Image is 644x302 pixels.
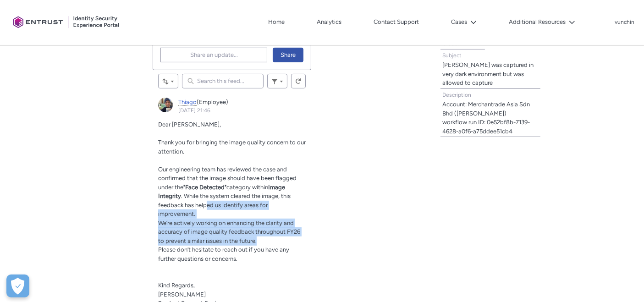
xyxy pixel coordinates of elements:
[182,74,264,88] input: Search this feed...
[158,98,173,112] div: Thiago
[158,166,297,191] span: Our engineering team has reviewed the case and confirmed that the image should have been flagged ...
[506,15,578,29] button: Additional Resources
[6,275,29,297] div: Cookie Preferences
[449,15,479,29] button: Cases
[183,184,226,191] span: "Face Detected"
[158,98,173,112] img: External User - Thiago (Onfido)
[281,48,296,62] span: Share
[614,17,635,26] button: User Profile vunchin
[226,184,268,191] span: category within
[442,92,471,98] span: Description
[615,19,634,26] p: vunchin
[371,15,421,29] a: Contact Support
[158,246,289,262] span: Please don’t hesitate to reach out if you have any further questions or concerns.
[273,48,303,62] button: Share
[158,291,206,298] span: [PERSON_NAME]
[197,99,228,105] span: (Employee)
[158,192,291,217] span: . While the system cleared the image, this feedback has helped us identify areas for improvement.
[190,48,238,62] span: Share an update...
[442,52,462,59] span: Subject
[442,61,534,86] lightning-formatted-text: [PERSON_NAME] was captured in very dark environment but was allowed to capture
[158,139,306,155] span: Thank you for bringing the image quality concern to our attention.
[266,15,287,29] a: Home
[178,99,197,106] a: Thiago
[158,220,300,244] span: We’re actively working on enhancing the clarity and accuracy of image quality feedback throughout...
[314,15,344,29] a: Analytics, opens in new tab
[178,107,210,114] a: [DATE] 21:46
[602,260,644,302] iframe: Qualified Messenger
[442,101,530,135] lightning-formatted-text: Account: Merchantrade Asia Sdn Bhd ([PERSON_NAME]) workflow run ID: 0e52bf8b-7139-4628-a0f6-a75dd...
[6,275,29,297] button: Open Preferences
[158,121,221,128] span: Dear [PERSON_NAME],
[158,282,195,289] span: Kind Regards,
[160,48,267,62] button: Share an update...
[291,74,306,88] button: Refresh this feed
